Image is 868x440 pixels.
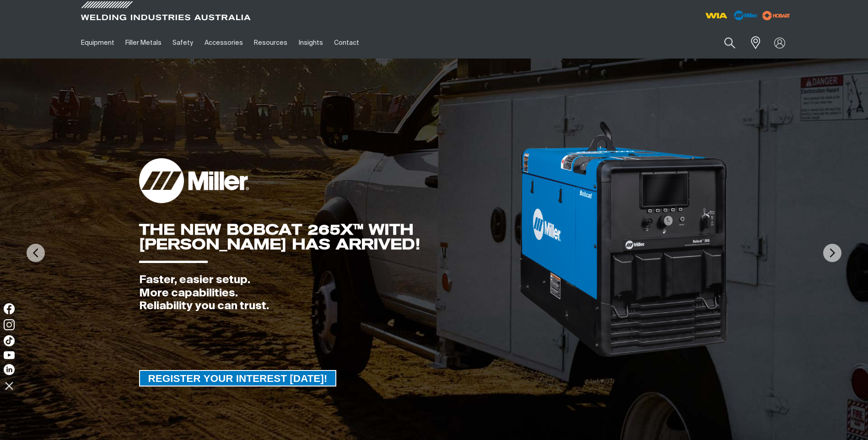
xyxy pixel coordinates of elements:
div: Faster, easier setup. More capabilities. Reliability you can trust. [139,274,519,313]
a: Insights [293,27,328,59]
button: Search products [714,32,745,54]
img: Instagram [4,319,15,330]
a: Accessories [199,27,248,59]
img: hide socials [1,378,17,393]
img: TikTok [4,335,15,346]
a: Resources [248,27,293,59]
img: LinkedIn [4,364,15,375]
nav: Main [75,27,614,59]
a: REGISTER YOUR INTEREST TODAY! [139,370,337,386]
img: PrevArrow [27,244,45,262]
img: NextArrow [823,244,841,262]
a: Safety [167,27,199,59]
img: Facebook [4,303,15,314]
div: THE NEW BOBCAT 265X™ WITH [PERSON_NAME] HAS ARRIVED! [139,222,519,252]
img: miller [760,9,793,22]
a: Contact [329,27,365,59]
img: YouTube [4,351,15,359]
span: REGISTER YOUR INTEREST [DATE]! [140,370,336,386]
input: Product name or item number... [702,32,745,54]
a: Equipment [75,27,120,59]
a: Filler Metals [120,27,167,59]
